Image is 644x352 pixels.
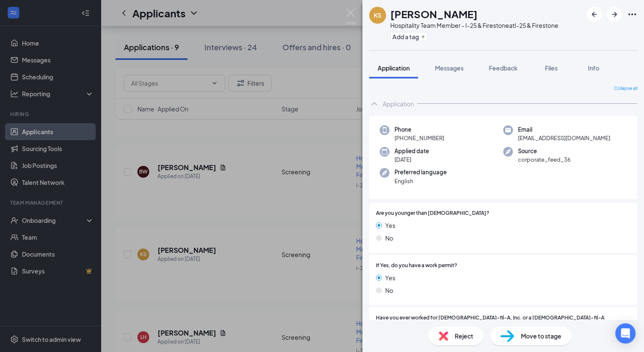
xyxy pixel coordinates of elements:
[385,233,393,243] span: No
[421,34,426,39] svg: Plus
[394,134,444,142] span: [PHONE_NUMBER]
[394,147,429,155] span: Applied date
[385,286,393,295] span: No
[521,331,561,341] span: Move to stage
[609,9,620,19] svg: ArrowRight
[607,7,622,22] button: ArrowRight
[390,21,558,30] div: Hospitality Team Member - I-25 & Firestone at I-25 & Firestone
[627,9,637,19] svg: Ellipses
[394,168,447,176] span: Preferred language
[374,11,381,19] div: KS
[518,134,610,142] span: [EMAIL_ADDRESS][DOMAIN_NAME]
[588,64,599,72] span: Info
[545,64,558,72] span: Files
[378,64,410,72] span: Application
[394,155,429,164] span: [DATE]
[518,147,571,155] span: Source
[390,7,478,21] h1: [PERSON_NAME]
[385,221,395,230] span: Yes
[614,85,637,92] span: Collapse all
[369,99,379,109] svg: ChevronUp
[435,64,464,72] span: Messages
[589,9,599,19] svg: ArrowLeftNew
[390,32,428,41] button: PlusAdd a tag
[394,177,447,185] span: English
[394,125,444,134] span: Phone
[376,209,489,217] span: Are you younger than [DEMOGRAPHIC_DATA]?
[587,7,602,22] button: ArrowLeftNew
[455,331,473,341] span: Reject
[615,323,636,344] div: Open Intercom Messenger
[376,262,457,270] span: If Yes, do you have a work permit?
[489,64,518,72] span: Feedback
[518,155,571,164] span: corporate_feed_36
[385,273,395,282] span: Yes
[383,100,414,108] div: Application
[376,314,631,330] span: Have you ever worked for [DEMOGRAPHIC_DATA]-fil-A, Inc. or a [DEMOGRAPHIC_DATA]-fil-A Franchisee?
[518,125,610,134] span: Email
